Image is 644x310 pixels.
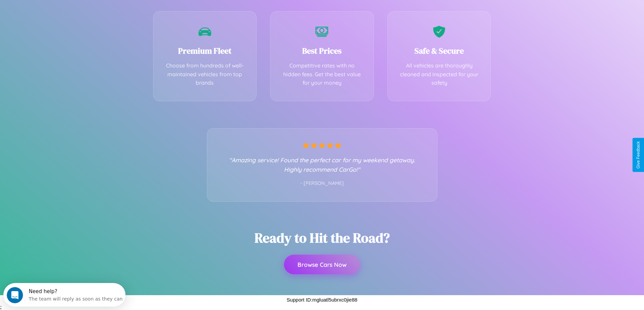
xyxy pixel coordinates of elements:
[221,155,424,174] p: "Amazing service! Found the perfect car for my weekend getaway. Highly recommend CarGo!"
[287,295,357,304] p: Support ID: mgluatl5ubrxc0jie88
[398,45,481,56] h3: Safe & Secure
[281,45,363,56] h3: Best Prices
[25,6,119,11] div: Need help?
[221,179,424,188] p: - [PERSON_NAME]
[636,141,641,169] div: Give Feedback
[284,255,360,274] button: Browse Cars Now
[164,45,246,56] h3: Premium Fleet
[7,287,23,303] iframe: Intercom live chat
[164,61,246,87] p: Choose from hundreds of well-maintained vehicles from top brands
[281,61,363,87] p: Competitive rates with no hidden fees. Get the best value for your money
[25,11,119,18] div: The team will reply as soon as they can
[398,61,481,87] p: All vehicles are thoroughly cleaned and inspected for your safety
[3,283,125,307] iframe: Intercom live chat discovery launcher
[3,3,126,21] div: Open Intercom Messenger
[255,229,390,247] h2: Ready to Hit the Road?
